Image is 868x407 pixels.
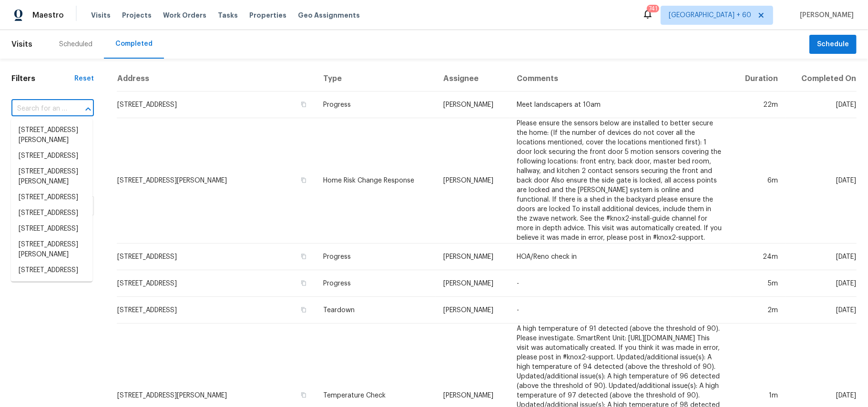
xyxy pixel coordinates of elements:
td: [DATE] [786,270,857,297]
li: [STREET_ADDRESS] [11,148,92,164]
td: Progress [316,92,436,118]
td: [DATE] [786,92,857,118]
button: Copy Address [299,252,308,261]
td: Home Risk Change Response [316,118,436,244]
th: Completed On [786,66,857,92]
li: [STREET_ADDRESS][PERSON_NAME] [11,237,92,263]
td: 24m [731,244,786,270]
td: 5m [731,270,786,297]
td: [PERSON_NAME] [436,270,510,297]
div: Completed [115,39,153,49]
li: [STREET_ADDRESS][PERSON_NAME] [11,122,92,148]
span: Schedule [817,39,849,51]
td: [STREET_ADDRESS] [117,92,316,118]
td: [DATE] [786,118,857,244]
div: Scheduled [59,40,92,49]
td: Meet landscapers at 10am [510,92,732,118]
th: Duration [731,66,786,92]
td: [STREET_ADDRESS][PERSON_NAME] [117,118,316,244]
th: Assignee [436,66,510,92]
button: Schedule [809,35,857,54]
td: Teardown [316,297,436,324]
span: Properties [249,10,286,20]
div: Reset [74,74,94,83]
span: Geo Assignments [298,10,360,20]
li: [STREET_ADDRESS][PERSON_NAME] [11,164,92,190]
td: 6m [731,118,786,244]
td: - [510,270,732,297]
li: [STREET_ADDRESS][PERSON_NAME] [11,278,92,304]
span: Visits [11,34,32,55]
td: [PERSON_NAME] [436,118,510,244]
span: Tasks [218,12,238,19]
li: [STREET_ADDRESS] [11,190,92,205]
th: Comments [510,66,732,92]
td: [PERSON_NAME] [436,244,510,270]
td: Please ensure the sensors below are installed to better secure the home: (If the number of device... [510,118,732,244]
button: Copy Address [299,305,308,314]
button: Close [82,102,95,116]
button: Copy Address [299,391,308,399]
li: [STREET_ADDRESS] [11,205,92,221]
td: HOA/Reno check in [510,244,732,270]
td: [DATE] [786,297,857,324]
th: Type [316,66,436,92]
td: Progress [316,270,436,297]
h1: Filters [11,74,74,83]
span: Projects [122,10,152,20]
th: Address [117,66,316,92]
li: [STREET_ADDRESS] [11,263,92,278]
td: [STREET_ADDRESS] [117,270,316,297]
button: Copy Address [299,100,308,109]
span: [GEOGRAPHIC_DATA] + 60 [669,10,751,20]
td: - [510,297,732,324]
td: [STREET_ADDRESS] [117,297,316,324]
td: [PERSON_NAME] [436,92,510,118]
td: [PERSON_NAME] [436,297,510,324]
span: [PERSON_NAME] [796,10,854,20]
td: 2m [731,297,786,324]
td: [STREET_ADDRESS] [117,244,316,270]
li: [STREET_ADDRESS] [11,221,92,237]
button: Copy Address [299,279,308,287]
span: Maestro [32,10,64,20]
td: Progress [316,244,436,270]
input: Search for an address... [11,102,67,116]
div: 741 [649,4,657,13]
td: 22m [731,92,786,118]
td: [DATE] [786,244,857,270]
span: Work Orders [163,10,206,20]
span: Visits [91,10,111,20]
button: Copy Address [299,176,308,184]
